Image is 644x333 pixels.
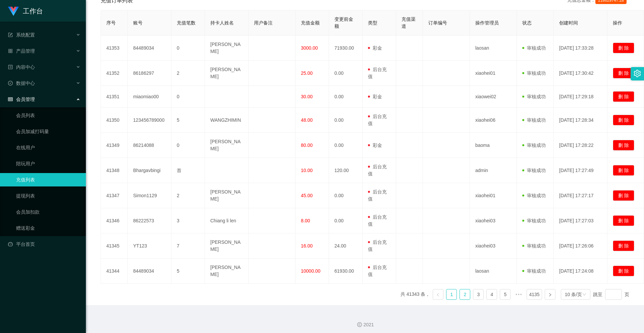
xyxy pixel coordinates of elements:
td: Bhargavbingi [128,158,171,183]
td: 2 [171,61,205,86]
i: 图标: left [436,293,440,297]
span: 10.00 [301,168,313,173]
button: 删 除 [613,240,634,251]
span: 内容中心 [8,64,35,70]
li: 4135 [527,289,542,300]
span: 彩金 [368,94,382,99]
button: 删 除 [613,215,634,226]
li: 3 [473,289,484,300]
span: 充值金额 [301,20,320,25]
td: 0 [171,133,205,158]
td: 71930.00 [329,36,363,61]
span: 10000.00 [301,268,320,274]
td: 24.00 [329,233,363,259]
span: 审核成功 [522,168,546,173]
li: 上一页 [433,289,443,300]
td: [DATE] 17:30:42 [554,61,607,86]
a: 5 [500,289,510,299]
span: 操作管理员 [475,20,499,25]
td: [PERSON_NAME] [205,233,249,259]
span: 产品管理 [8,48,35,54]
i: 图标: down [582,292,586,297]
a: 充值列表 [16,173,80,186]
span: 充值渠道 [401,16,416,29]
span: 48.00 [301,117,313,123]
div: 2021 [91,321,639,328]
td: 7 [171,233,205,259]
td: admin [470,158,517,183]
a: 4 [487,289,497,299]
button: 删 除 [613,115,634,125]
a: 赠送彩金 [16,221,80,235]
td: xiaowei02 [470,86,517,108]
span: 8.00 [301,218,310,223]
td: miaomiao00 [128,86,171,108]
button: 删 除 [613,43,634,53]
td: [DATE] 17:27:49 [554,158,607,183]
a: 4135 [527,289,541,299]
td: 5 [171,108,205,133]
td: xiaohei03 [470,208,517,233]
button: 删 除 [613,68,634,78]
i: 图标: appstore-o [8,49,13,53]
td: [PERSON_NAME] [205,36,249,61]
i: 图标: right [548,293,552,297]
span: 审核成功 [522,70,546,76]
span: 审核成功 [522,117,546,123]
a: 1 [446,289,457,299]
td: xiaohei01 [470,183,517,208]
a: 2 [460,289,470,299]
img: logo.9652507e.png [8,7,19,16]
li: 4 [486,289,497,300]
td: 41351 [101,86,128,108]
span: 16.00 [301,243,313,248]
span: 充值笔数 [177,20,196,25]
span: 80.00 [301,143,313,148]
span: 账号 [133,20,143,25]
td: 0 [171,86,205,108]
div: 跳至 页 [593,289,629,300]
span: 后台充值 [368,114,387,126]
td: [DATE] 17:28:34 [554,108,607,133]
td: laosan [470,36,517,61]
td: 120.00 [329,158,363,183]
span: 后台充值 [368,214,387,227]
li: 1 [446,289,457,300]
td: 0.00 [329,208,363,233]
td: WANGZHIMIN [205,108,249,133]
span: 会员管理 [8,97,35,102]
span: 彩金 [368,45,382,51]
td: 0.00 [329,183,363,208]
td: 41348 [101,158,128,183]
li: 2 [460,289,470,300]
td: Chiang li len [205,208,249,233]
td: [DATE] 17:24:08 [554,259,607,284]
a: 图标: dashboard平台首页 [8,237,80,251]
span: 3000.00 [301,45,318,51]
a: 会员加减打码量 [16,125,80,138]
a: 在线用户 [16,141,80,154]
span: 25.00 [301,70,313,76]
td: 5 [171,259,205,284]
h1: 工作台 [23,0,43,22]
td: 41353 [101,36,128,61]
button: 删 除 [613,140,634,151]
button: 删 除 [613,91,634,102]
i: 图标: check-circle-o [8,81,13,86]
a: 工作台 [8,8,43,13]
span: 45.00 [301,193,313,198]
i: 图标: table [8,97,13,102]
td: 123456789000 [128,108,171,133]
td: laosan [470,259,517,284]
td: Simon1129 [128,183,171,208]
span: 状态 [522,20,532,25]
i: 图标: setting [634,70,641,77]
td: [PERSON_NAME] [205,61,249,86]
span: 审核成功 [522,218,546,223]
td: 0.00 [329,61,363,86]
td: YT123 [128,233,171,259]
a: 会员列表 [16,109,80,122]
td: [DATE] 17:27:03 [554,208,607,233]
li: 共 41343 条， [400,289,430,300]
